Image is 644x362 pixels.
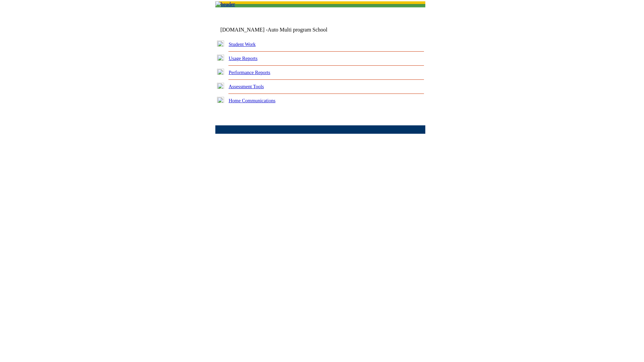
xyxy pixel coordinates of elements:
[268,27,327,33] nobr: Auto Multi program School
[217,55,224,61] img: plus.gif
[215,1,235,7] img: header
[229,42,256,47] a: Student Work
[217,97,224,103] img: plus.gif
[217,69,224,75] img: plus.gif
[229,98,276,103] a: Home Communications
[217,41,224,47] img: plus.gif
[229,84,264,89] a: Assessment Tools
[229,70,270,75] a: Performance Reports
[217,83,224,89] img: plus.gif
[229,56,258,61] a: Usage Reports
[220,27,344,33] td: [DOMAIN_NAME] -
